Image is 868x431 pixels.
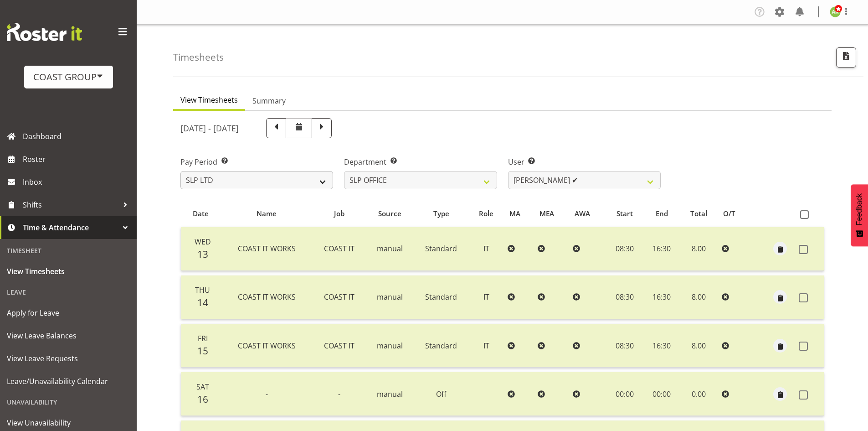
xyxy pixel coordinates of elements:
[690,208,707,219] span: Total
[723,208,735,219] span: O/T
[433,208,449,219] span: Type
[198,333,208,343] span: Fri
[680,324,718,368] td: 8.00
[338,389,340,399] span: -
[414,372,469,416] td: Off
[238,292,296,302] span: COAST IT WORKS
[680,372,718,416] td: 0.00
[238,341,296,351] span: COAST IT WORKS
[7,265,130,278] span: View Timesheets
[509,208,520,219] span: MA
[180,123,239,133] h5: [DATE] - [DATE]
[23,152,132,166] span: Roster
[7,416,130,430] span: View Unavailability
[2,393,134,411] div: Unavailability
[23,130,132,143] span: Dashboard
[2,241,134,260] div: Timesheet
[644,372,680,416] td: 00:00
[606,324,644,368] td: 08:30
[414,324,469,368] td: Standard
[33,70,104,84] div: COAST GROUP
[644,227,680,271] td: 16:30
[334,208,344,219] span: Job
[197,393,208,405] span: 16
[616,208,633,219] span: Start
[197,296,208,309] span: 14
[7,306,130,320] span: Apply for Leave
[606,275,644,319] td: 08:30
[252,95,286,106] span: Summary
[644,324,680,368] td: 16:30
[180,94,238,105] span: View Timesheets
[238,244,296,254] span: COAST IT WORKS
[539,208,554,219] span: MEA
[7,374,130,388] span: Leave/Unavailability Calendar
[196,382,209,392] span: Sat
[7,23,82,41] img: Rosterit website logo
[644,275,680,319] td: 16:30
[414,227,469,271] td: Standard
[377,341,403,351] span: manual
[483,341,489,351] span: IT
[2,370,134,393] a: Leave/Unavailability Calendar
[266,389,268,399] span: -
[680,275,718,319] td: 8.00
[851,184,868,246] button: Feedback - Show survey
[606,227,644,271] td: 08:30
[2,347,134,370] a: View Leave Requests
[377,292,403,302] span: manual
[257,208,277,219] span: Name
[575,208,590,219] span: AWA
[193,208,209,219] span: Date
[324,244,354,254] span: COAST IT
[197,344,208,357] span: 15
[830,6,841,17] img: angela-kerrigan9606.jpg
[324,341,354,351] span: COAST IT
[324,292,354,302] span: COAST IT
[606,372,644,416] td: 00:00
[180,156,333,167] label: Pay Period
[2,324,134,347] a: View Leave Balances
[378,208,401,219] span: Source
[173,52,224,62] h4: Timesheets
[414,275,469,319] td: Standard
[680,227,718,271] td: 8.00
[23,175,132,189] span: Inbox
[195,237,211,247] span: Wed
[836,47,856,68] button: Export CSV
[197,248,208,260] span: 13
[656,208,668,219] span: End
[7,352,130,365] span: View Leave Requests
[23,198,118,212] span: Shifts
[483,244,489,254] span: IT
[377,244,403,254] span: manual
[344,156,497,167] label: Department
[377,389,403,399] span: manual
[508,156,661,167] label: User
[483,292,489,302] span: IT
[195,285,210,295] span: Thu
[2,283,134,301] div: Leave
[855,193,863,225] span: Feedback
[2,260,134,283] a: View Timesheets
[7,329,130,343] span: View Leave Balances
[2,301,134,324] a: Apply for Leave
[23,221,118,234] span: Time & Attendance
[479,208,493,219] span: Role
